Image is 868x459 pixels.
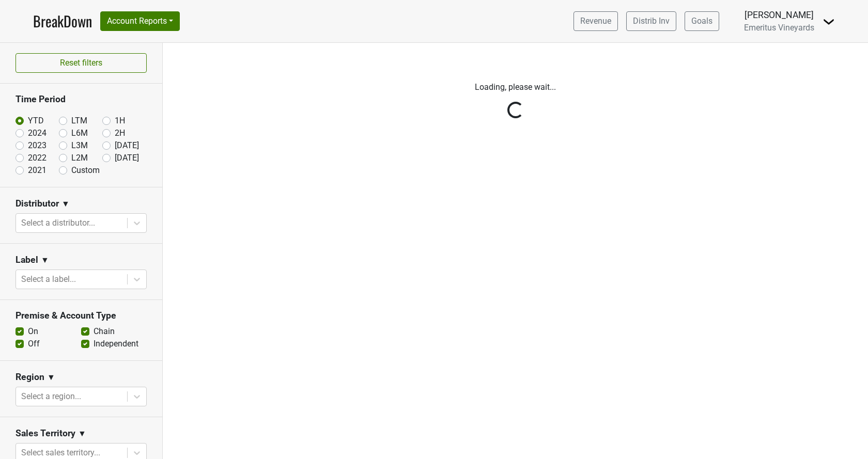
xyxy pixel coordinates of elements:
[229,81,802,93] p: Loading, please wait...
[626,11,676,31] a: Distrib Inv
[685,11,719,31] a: Goals
[574,11,618,31] a: Revenue
[100,11,180,31] button: Account Reports
[823,15,835,28] img: Dropdown Menu
[744,23,814,33] span: Emeritus Vineyards
[744,8,814,22] div: [PERSON_NAME]
[33,10,92,32] a: BreakDown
